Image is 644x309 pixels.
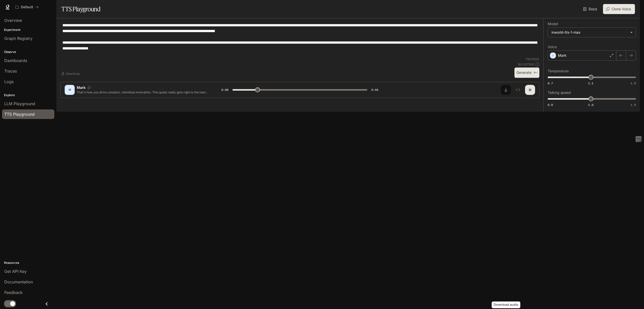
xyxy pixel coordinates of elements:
[548,81,553,85] span: 0.7
[534,71,537,74] p: ⌘⏎
[61,4,100,14] h1: TTS Playground
[86,86,93,89] button: Copy Voice ID
[492,301,520,308] div: Download audio
[548,69,569,73] p: Temperature
[551,30,628,35] div: inworld-tts-1-max
[558,53,567,58] p: Mark
[60,70,82,78] button: Shortcuts
[13,2,41,12] button: All workspaces
[631,103,636,107] span: 1.5
[66,86,74,94] div: M
[631,81,636,85] span: 1.5
[548,103,553,107] span: 0.5
[21,5,33,9] p: Default
[548,22,558,26] p: Model
[548,28,636,37] div: inworld-tts-1-max
[514,68,539,78] button: Generate⌘⏎
[548,91,571,94] p: Talking speed
[548,45,557,49] p: Voice
[77,90,209,94] p: That's how you drive constant, relentless innovation. This quote really gets right to the heart o...
[77,85,86,90] p: Mark
[371,87,378,92] span: 0:44
[588,81,593,85] span: 1.1
[588,103,593,107] span: 1.0
[526,57,539,61] p: 750 / 1000
[221,87,228,92] span: 0:08
[582,4,599,14] a: Docs
[513,85,523,95] button: Inspect
[501,85,511,95] button: Download audio
[603,4,635,14] button: Clone Voice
